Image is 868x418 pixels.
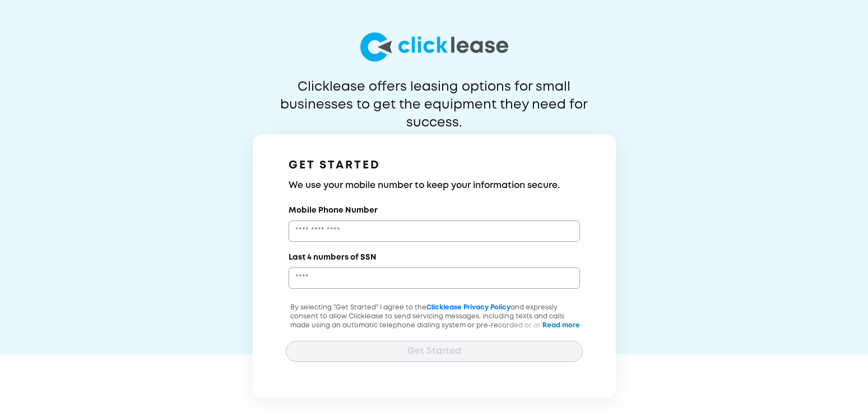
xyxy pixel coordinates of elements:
[426,304,510,311] a: Clicklease Privacy Policy
[289,179,580,192] h3: We use your mobile number to keep your information secure.
[289,205,378,216] label: Mobile Phone Number
[289,157,580,175] h1: GET STARTED
[360,32,508,62] img: logo-larg
[286,341,583,362] button: Get Started
[286,303,583,357] p: By selecting "Get Started" I agree to the and expressly consent to allow Clicklease to send servi...
[289,252,377,263] label: Last 4 numbers of SSN
[253,78,615,114] p: Clicklease offers leasing options for small businesses to get the equipment they need for success.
